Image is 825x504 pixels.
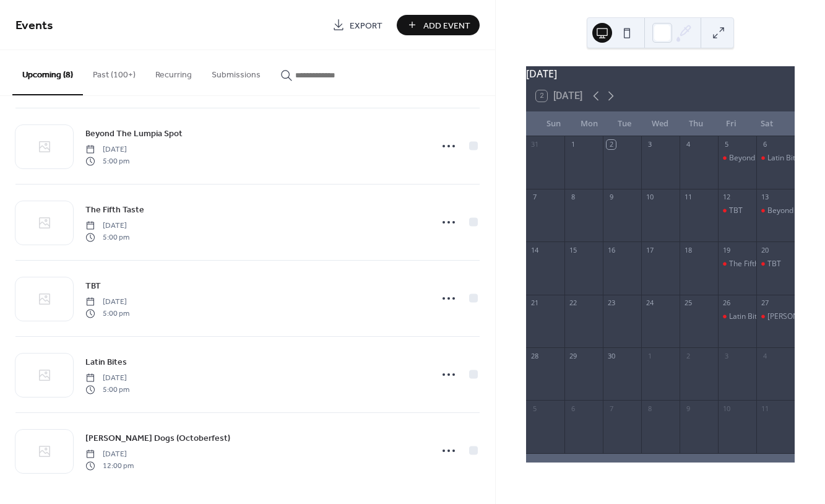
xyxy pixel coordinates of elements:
[722,351,731,360] div: 3
[568,193,577,202] div: 8
[722,193,731,202] div: 12
[85,355,127,369] a: Latin Bites
[85,144,129,155] span: [DATE]
[760,193,769,202] div: 13
[607,351,616,360] div: 30
[767,259,781,269] div: TBT
[645,245,654,254] div: 17
[568,140,577,149] div: 1
[722,404,731,413] div: 10
[645,351,654,360] div: 1
[645,193,654,202] div: 10
[85,449,134,460] span: [DATE]
[607,111,642,136] div: Tue
[85,155,129,167] span: 5:00 pm
[85,204,144,217] span: The Fifth Taste
[530,193,539,202] div: 7
[85,356,127,369] span: Latin Bites
[83,50,145,94] button: Past (100+)
[645,298,654,308] div: 24
[530,298,539,308] div: 21
[718,311,756,322] div: Latin Bites
[729,259,780,269] div: The Fifth Taste
[85,384,129,395] span: 5:00 pm
[85,308,129,319] span: 5:00 pm
[85,431,230,445] a: [PERSON_NAME] Dogs (Octoberfest)
[683,404,693,413] div: 9
[526,66,795,81] div: [DATE]
[760,351,769,360] div: 4
[530,140,539,149] div: 31
[85,297,129,308] span: [DATE]
[85,126,183,141] a: Beyond The Lumpia Spot
[729,206,743,216] div: TBT
[722,298,731,308] div: 26
[85,279,101,293] a: TBT
[530,351,539,360] div: 28
[350,19,382,32] span: Export
[767,153,803,163] div: Latin Bites
[756,153,795,163] div: Latin Bites
[145,50,202,94] button: Recurring
[645,140,654,149] div: 3
[645,404,654,413] div: 8
[85,280,101,293] span: TBT
[530,404,539,413] div: 5
[568,404,577,413] div: 6
[683,140,693,149] div: 4
[714,111,749,136] div: Fri
[607,404,616,413] div: 7
[756,311,795,322] div: Willie Dogs (Octoberfest)
[323,15,392,35] a: Export
[202,50,270,94] button: Submissions
[397,15,480,35] button: Add Event
[536,111,571,136] div: Sun
[756,206,795,216] div: Beyond The Lumpia Spot
[85,460,134,471] span: 12:00 pm
[423,19,470,32] span: Add Event
[729,153,814,163] div: Beyond The Lumpia Spot
[760,140,769,149] div: 6
[85,232,129,243] span: 5:00 pm
[85,220,129,232] span: [DATE]
[607,298,616,308] div: 23
[683,351,693,360] div: 2
[12,50,83,95] button: Upcoming (8)
[760,404,769,413] div: 11
[718,259,756,269] div: The Fifth Taste
[683,193,693,202] div: 11
[85,432,230,445] span: [PERSON_NAME] Dogs (Octoberfest)
[760,298,769,308] div: 27
[678,111,714,136] div: Thu
[568,351,577,360] div: 29
[756,259,795,269] div: TBT
[683,298,693,308] div: 25
[718,206,756,216] div: TBT
[722,245,731,254] div: 19
[760,245,769,254] div: 20
[749,111,785,136] div: Sat
[530,245,539,254] div: 14
[571,111,607,136] div: Mon
[15,14,53,38] span: Events
[607,140,616,149] div: 2
[85,202,144,217] a: The Fifth Taste
[729,311,765,322] div: Latin Bites
[85,373,129,384] span: [DATE]
[607,245,616,254] div: 16
[718,153,756,163] div: Beyond The Lumpia Spot
[642,111,678,136] div: Wed
[722,140,731,149] div: 5
[85,128,183,141] span: Beyond The Lumpia Spot
[568,245,577,254] div: 15
[568,298,577,308] div: 22
[607,193,616,202] div: 9
[683,245,693,254] div: 18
